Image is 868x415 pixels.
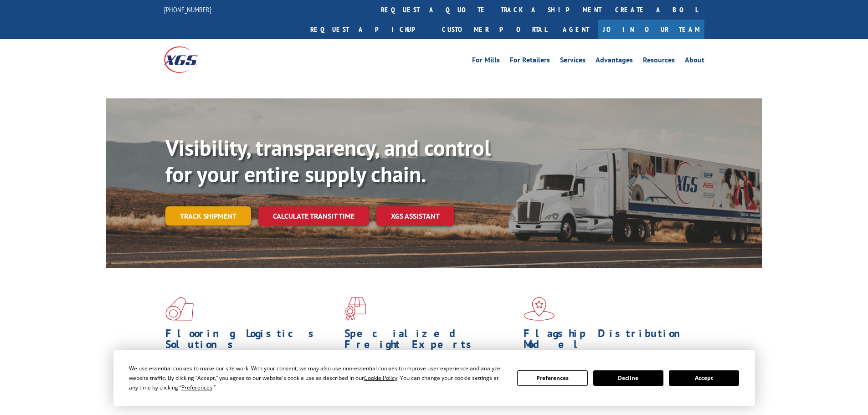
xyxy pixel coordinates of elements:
[165,206,251,225] a: Track shipment
[643,56,675,67] a: Resources
[598,20,704,39] a: Join Our Team
[344,297,366,321] img: xgs-icon-focused-on-flooring-red
[165,328,338,354] h1: Flooring Logistics Solutions
[593,370,663,386] button: Decline
[685,56,704,67] a: About
[596,56,633,67] a: Advantages
[669,370,739,386] button: Accept
[303,20,435,39] a: Request a pickup
[165,297,194,321] img: xgs-icon-total-supply-chain-intelligence-red
[560,56,586,67] a: Services
[435,20,554,39] a: Customer Portal
[524,328,696,354] h1: Flagship Distribution Model
[554,20,598,39] a: Agent
[164,5,211,14] a: [PHONE_NUMBER]
[344,328,517,354] h1: Specialized Freight Experts
[258,206,369,226] a: Calculate transit time
[524,297,555,321] img: xgs-icon-flagship-distribution-model-red
[517,370,587,386] button: Preferences
[364,374,397,382] span: Cookie Policy
[129,364,506,392] div: We use essential cookies to make our site work. With your consent, we may also use non-essential ...
[113,350,755,406] div: Cookie Consent Prompt
[510,56,550,67] a: For Retailers
[376,206,454,226] a: XGS ASSISTANT
[181,384,212,391] span: Preferences
[472,56,500,67] a: For Mills
[165,133,491,188] b: Visibility, transparency, and control for your entire supply chain.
